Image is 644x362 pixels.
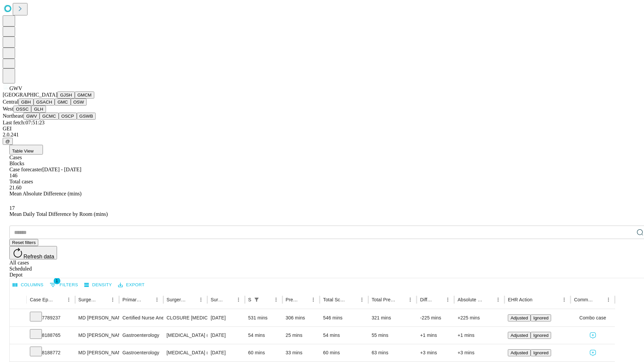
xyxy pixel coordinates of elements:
[533,295,542,304] button: Sort
[13,330,23,342] button: Expand
[559,295,569,304] button: Menu
[271,295,281,304] button: Menu
[396,295,406,304] button: Sort
[286,309,317,326] div: 306 mins
[143,295,152,304] button: Sort
[23,254,54,259] span: Refresh data
[152,295,162,304] button: Menu
[9,191,82,196] span: Mean Absolute Difference (mins)
[55,99,70,106] button: GMC
[64,295,73,304] button: Menu
[234,295,243,304] button: Menu
[30,309,72,326] div: 7789237
[5,139,10,144] span: @
[286,297,299,302] div: Predicted In Room Duration
[286,327,317,344] div: 25 mins
[116,280,146,290] button: Export
[9,179,33,184] span: Total cases
[211,344,241,361] div: [DATE]
[252,295,261,304] div: 1 active filter
[248,297,251,302] div: Scheduled In Room Duration
[604,295,613,304] button: Menu
[420,344,451,361] div: +3 mins
[458,297,483,302] div: Absolute Difference
[531,314,551,321] button: Ignored
[77,113,96,120] button: GSWB
[434,295,443,304] button: Sort
[3,120,45,125] span: Last fetch: 07:51:23
[11,280,45,290] button: Select columns
[83,280,114,290] button: Density
[167,327,204,344] div: [MEDICAL_DATA] (EGD), FLEXIBLE, TRANSORAL, DIAGNOSTIC
[406,295,415,304] button: Menu
[372,344,414,361] div: 63 mins
[9,145,43,155] button: Table View
[23,113,40,120] button: GWV
[30,297,54,302] div: Case Epic Id
[196,295,206,304] button: Menu
[508,349,531,356] button: Adjusted
[372,309,414,326] div: 321 mins
[3,113,23,119] span: Northeast
[122,309,160,326] div: Certified Nurse Anesthetist
[78,309,116,326] div: MD [PERSON_NAME] [PERSON_NAME] Md
[187,295,196,304] button: Sort
[309,295,318,304] button: Menu
[122,344,160,361] div: Gastroenterology
[420,297,433,302] div: Difference
[299,295,309,304] button: Sort
[3,138,13,145] button: @
[18,99,34,106] button: GBH
[108,295,117,304] button: Menu
[167,297,186,302] div: Surgery Name
[167,309,204,326] div: CLOSURE [MEDICAL_DATA] LARGE [MEDICAL_DATA] RESECTION AND ANASTOMOSIS
[55,295,64,304] button: Sort
[323,309,365,326] div: 546 mins
[59,113,77,120] button: OSCP
[3,99,18,105] span: Central
[13,106,32,113] button: OSSC
[508,297,532,302] div: EHR Action
[30,344,72,361] div: 8188772
[31,106,46,113] button: GLH
[224,295,234,304] button: Sort
[458,309,501,326] div: +225 mins
[78,344,116,361] div: MD [PERSON_NAME] I Md
[594,295,604,304] button: Sort
[574,297,593,302] div: Comments
[3,106,13,112] span: West
[248,309,279,326] div: 531 mins
[420,327,451,344] div: +1 mins
[211,327,241,344] div: [DATE]
[533,350,548,355] span: Ignored
[262,295,271,304] button: Sort
[9,85,22,91] span: GWV
[40,113,59,120] button: GCMC
[531,332,551,339] button: Ignored
[34,99,55,106] button: GSACH
[372,327,414,344] div: 55 mins
[286,344,317,361] div: 33 mins
[458,327,501,344] div: +1 mins
[9,211,108,217] span: Mean Daily Total Difference by Room (mins)
[9,185,21,190] span: 21.60
[78,327,116,344] div: MD [PERSON_NAME] I Md
[75,92,94,99] button: GMCM
[533,333,548,338] span: Ignored
[357,295,367,304] button: Menu
[9,167,42,172] span: Case forecaster
[531,349,551,356] button: Ignored
[99,295,108,304] button: Sort
[78,297,98,302] div: Surgeon Name
[420,309,451,326] div: -225 mins
[574,309,611,326] div: Combo case
[323,344,365,361] div: 60 mins
[248,344,279,361] div: 60 mins
[348,295,357,304] button: Sort
[484,295,493,304] button: Sort
[9,239,38,246] button: Reset filters
[511,333,528,338] span: Adjusted
[3,92,57,98] span: [GEOGRAPHIC_DATA]
[3,126,641,132] div: GEI
[579,309,606,326] span: Combo case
